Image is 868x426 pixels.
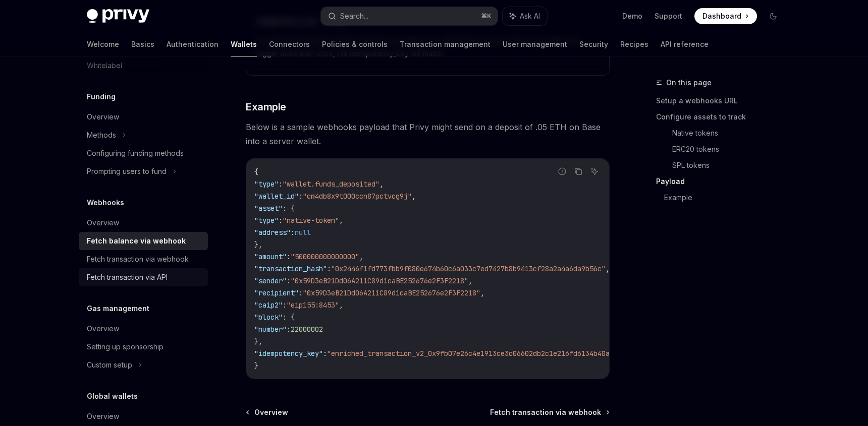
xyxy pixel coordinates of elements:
[340,10,368,22] div: Search...
[287,300,339,310] span: "eip155:8453"
[254,407,288,417] span: Overview
[167,32,219,56] a: Authentication
[322,32,388,56] a: Policies & controls
[247,407,288,417] a: Overview
[79,144,208,162] a: Configuring funding methods
[655,11,682,21] a: Support
[468,276,472,285] span: ,
[254,252,287,261] span: "amount"
[79,320,208,338] a: Overview
[588,165,601,178] button: Ask AI
[299,288,303,297] span: :
[254,361,258,370] span: }
[254,337,262,346] span: },
[131,32,154,56] a: Basics
[283,204,295,213] span: : {
[572,165,585,178] button: Copy the contents from the code block
[254,240,262,249] span: },
[606,264,610,273] span: ,
[87,410,119,422] div: Overview
[246,120,610,148] span: Below is a sample webhooks payload that Privy might send on a deposit of .05 ETH on Base into a s...
[87,147,184,159] div: Configuring funding methods
[254,349,323,358] span: "idempotency_key"
[254,264,327,273] span: "transaction_hash"
[87,359,132,371] div: Custom setup
[664,190,789,206] a: Example
[503,7,547,25] button: Ask AI
[87,271,168,283] div: Fetch transaction via API
[400,32,491,56] a: Transaction management
[323,349,327,358] span: :
[556,165,569,178] button: Report incorrect code
[331,264,606,273] span: "0x2446f1fd773fbb9f080e674b60c6a033c7ed7427b8b9413cf28a2a4a6da9b56c"
[283,216,339,225] span: "native-token"
[503,32,567,56] a: User management
[87,390,138,402] h5: Global wallets
[656,109,789,125] a: Configure assets to track
[79,232,208,250] a: Fetch balance via webhook
[254,325,287,334] span: "number"
[291,252,359,261] span: "500000000000000"
[490,407,609,417] a: Fetch transaction via webhook
[321,7,498,25] button: Search...⌘K
[661,32,709,56] a: API reference
[87,91,116,103] h5: Funding
[480,288,484,297] span: ,
[254,192,299,201] span: "wallet_id"
[87,32,119,56] a: Welcome
[303,192,412,201] span: "cm4db8x9t000ccn87pctvcg9j"
[79,268,208,286] a: Fetch transaction via API
[87,165,167,177] div: Prompting users to fund
[79,214,208,232] a: Overview
[291,276,468,285] span: "0x59D3eB21Dd06A211C89d1caBE252676e2F3F2218"
[490,407,601,417] span: Fetch transaction via webhook
[295,228,311,237] span: null
[87,129,116,141] div: Methods
[254,276,287,285] span: "sender"
[87,323,119,335] div: Overview
[87,253,189,265] div: Fetch transaction via webhook
[287,325,291,334] span: :
[520,11,540,21] span: Ask AI
[622,11,642,21] a: Demo
[279,216,283,225] span: :
[339,216,343,225] span: ,
[579,32,608,56] a: Security
[254,216,279,225] span: "type"
[254,179,279,189] span: "type"
[656,173,789,190] a: Payload
[303,288,480,297] span: "0x59D3eB21Dd06A211C89d1caBE252676e2F3F2218"
[254,167,258,176] span: {
[246,100,286,114] span: Example
[291,325,323,334] span: 22000002
[287,252,291,261] span: :
[79,250,208,268] a: Fetch transaction via webhook
[87,111,119,123] div: Overview
[79,407,208,425] a: Overview
[283,313,295,322] span: : {
[254,313,283,322] span: "block"
[702,11,741,21] span: Dashboard
[87,9,149,23] img: dark logo
[765,8,781,24] button: Toggle dark mode
[283,179,379,189] span: "wallet.funds_deposited"
[87,217,119,229] div: Overview
[254,300,283,310] span: "caip2"
[672,157,789,173] a: SPL tokens
[79,338,208,356] a: Setting up sponsorship
[412,192,416,201] span: ,
[254,288,299,297] span: "recipient"
[672,125,789,141] a: Native tokens
[79,108,208,126] a: Overview
[666,77,712,89] span: On this page
[339,300,343,310] span: ,
[287,276,291,285] span: :
[327,349,711,358] span: "enriched_transaction_v2_0x9fb07e26c4e1913ce3c06602db2c1e216fd6134b40a03def699ea04ca67c7088_20"
[87,235,186,247] div: Fetch balance via webhook
[269,32,310,56] a: Connectors
[299,192,303,201] span: :
[327,264,331,273] span: :
[694,8,757,24] a: Dashboard
[656,93,789,109] a: Setup a webhooks URL
[87,302,149,315] h5: Gas management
